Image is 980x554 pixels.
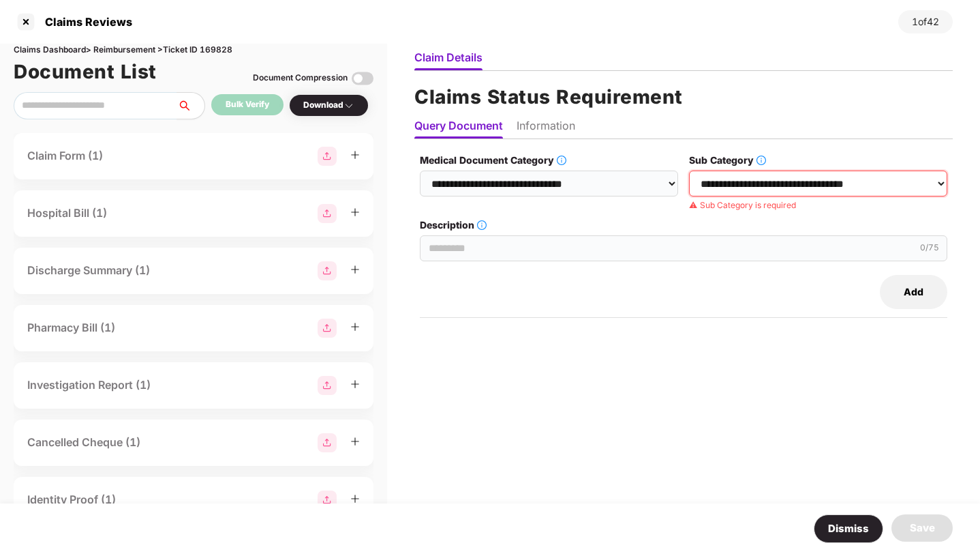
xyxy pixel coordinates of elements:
[27,491,116,508] div: Identity Proof (1)
[352,68,373,89] img: svg+xml;base64,PHN2ZyBpZD0iVG9nZ2xlLTMyeDMyIiB4bWxucz0iaHR0cDovL3d3dy53My5vcmcvMjAwMC9zdmciIHdpZH...
[814,514,883,543] button: Dismiss
[414,119,503,138] li: Query Document
[420,153,678,168] label: Medical Document Category
[689,199,947,212] div: Sub Category is required
[318,376,337,395] img: svg+xml;base64,PHN2ZyBpZD0iR3JvdXBfMjg4MTMiIGRhdGEtbmFtZT0iR3JvdXAgMjg4MTMiIHhtbG5zPSJodHRwOi8vd3...
[477,220,487,230] span: info-circle
[318,433,337,452] img: svg+xml;base64,PHN2ZyBpZD0iR3JvdXBfMjg4MTMiIGRhdGEtbmFtZT0iR3JvdXAgMjg4MTMiIHhtbG5zPSJodHRwOi8vd3...
[350,494,360,504] span: plus
[756,156,766,165] span: info-circle
[343,100,354,111] img: svg+xml;base64,PHN2ZyBpZD0iRHJvcGRvd24tMzJ4MzIiIHhtbG5zPSJodHRwOi8vd3d3LnczLm9yZy8yMDAwL3N2ZyIgd2...
[27,262,150,279] div: Discharge Summary (1)
[303,99,354,112] div: Download
[253,72,348,85] div: Document Compression
[414,82,953,112] h1: Claims Status Requirement
[27,205,107,222] div: Hospital Bill (1)
[37,15,132,29] div: Claims Reviews
[177,92,205,119] button: search
[689,153,947,168] label: Sub Category
[350,207,360,217] span: plus
[350,379,360,389] span: plus
[318,261,337,280] img: svg+xml;base64,PHN2ZyBpZD0iR3JvdXBfMjg4MTMiIGRhdGEtbmFtZT0iR3JvdXAgMjg4MTMiIHhtbG5zPSJodHRwOi8vd3...
[226,98,269,111] div: Bulk Verify
[350,437,360,446] span: plus
[898,10,953,33] div: 1 of 42
[350,265,360,274] span: plus
[420,218,947,233] label: Description
[318,147,337,166] img: svg+xml;base64,PHN2ZyBpZD0iR3JvdXBfMjg4MTMiIGRhdGEtbmFtZT0iR3JvdXAgMjg4MTMiIHhtbG5zPSJodHRwOi8vd3...
[14,57,157,87] h1: Document List
[910,520,935,536] div: Save
[27,319,115,336] div: Pharmacy Bill (1)
[350,150,360,160] span: plus
[557,156,566,165] span: info-circle
[27,147,103,164] div: Claim Form (1)
[318,319,337,338] img: svg+xml;base64,PHN2ZyBpZD0iR3JvdXBfMjg4MTMiIGRhdGEtbmFtZT0iR3JvdXAgMjg4MTMiIHhtbG5zPSJodHRwOi8vd3...
[880,275,947,309] button: Add
[27,434,140,451] div: Cancelled Cheque (1)
[517,119,575,138] li: Information
[350,322,360,332] span: plus
[318,491,337,510] img: svg+xml;base64,PHN2ZyBpZD0iR3JvdXBfMjg4MTMiIGRhdGEtbmFtZT0iR3JvdXAgMjg4MTMiIHhtbG5zPSJodHRwOi8vd3...
[177,100,204,111] span: search
[27,377,151,394] div: Investigation Report (1)
[318,204,337,223] img: svg+xml;base64,PHN2ZyBpZD0iR3JvdXBfMjg4MTMiIGRhdGEtbmFtZT0iR3JvdXAgMjg4MTMiIHhtbG5zPSJodHRwOi8vd3...
[414,50,483,70] li: Claim Details
[14,44,373,57] div: Claims Dashboard > Reimbursement > Ticket ID 169828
